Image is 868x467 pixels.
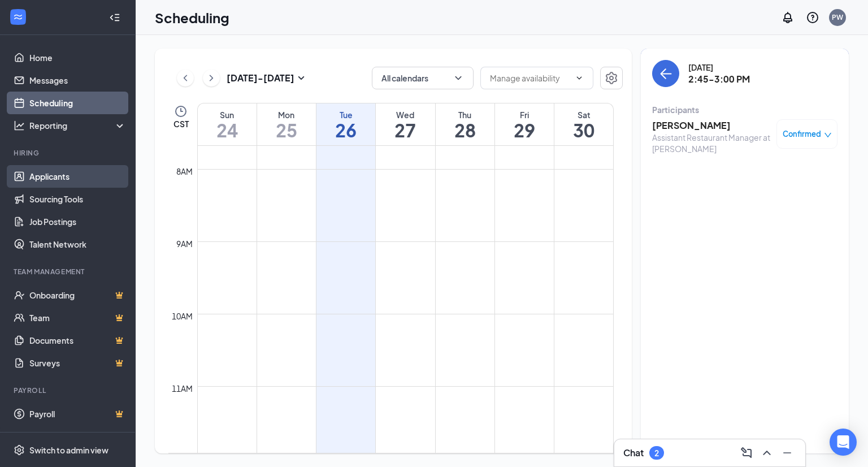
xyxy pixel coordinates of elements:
[316,109,375,120] div: Tue
[206,71,217,85] svg: ChevronRight
[29,306,126,329] a: TeamCrown
[29,46,126,69] a: Home
[29,329,126,352] a: DocumentsCrown
[29,120,127,131] div: Reporting
[14,120,25,131] svg: Analysis
[832,12,843,22] div: PW
[372,67,474,89] button: All calendarsChevronDown
[14,386,124,395] div: Payroll
[780,446,794,460] svg: Minimize
[29,352,126,374] a: SurveysCrown
[177,70,194,87] button: ChevronLeft
[760,446,774,460] svg: ChevronUp
[155,8,229,27] h1: Scheduling
[198,103,257,145] a: August 24, 2025
[652,60,679,87] button: back-button
[29,444,108,456] div: Switch to admin view
[14,148,124,158] div: Hiring
[29,69,126,92] a: Messages
[203,70,220,87] button: ChevronRight
[173,118,189,129] span: CST
[830,429,857,456] div: Open Intercom Messenger
[376,120,435,140] h1: 27
[554,109,613,120] div: Sat
[14,444,25,456] svg: Settings
[600,67,623,89] button: Settings
[29,92,126,114] a: Scheduling
[29,403,126,425] a: PayrollCrown
[605,71,618,85] svg: Settings
[659,67,672,80] svg: ArrowLeft
[376,103,435,145] a: August 27, 2025
[554,103,613,145] a: August 30, 2025
[575,73,584,83] svg: ChevronDown
[824,131,832,139] span: down
[29,284,126,306] a: OnboardingCrown
[778,444,796,462] button: Minimize
[109,12,120,23] svg: Collapse
[495,120,554,140] h1: 29
[174,105,188,118] svg: Clock
[688,73,750,85] h3: 2:45-3:00 PM
[257,120,316,140] h1: 25
[170,310,195,322] div: 10am
[29,165,126,188] a: Applicants
[453,72,464,84] svg: ChevronDown
[623,447,644,459] h3: Chat
[29,188,126,210] a: Sourcing Tools
[436,109,494,120] div: Thu
[29,233,126,256] a: Talent Network
[198,109,257,120] div: Sun
[227,72,294,84] h3: [DATE] - [DATE]
[316,103,375,145] a: August 26, 2025
[781,11,795,24] svg: Notifications
[758,444,776,462] button: ChevronUp
[783,128,821,140] span: Confirmed
[436,120,494,140] h1: 28
[436,103,494,145] a: August 28, 2025
[688,62,750,73] div: [DATE]
[316,120,375,140] h1: 26
[257,103,316,145] a: August 25, 2025
[29,210,126,233] a: Job Postings
[806,11,819,24] svg: QuestionInfo
[740,446,753,460] svg: ComposeMessage
[376,109,435,120] div: Wed
[652,104,837,115] div: Participants
[12,11,24,23] svg: WorkstreamLogo
[180,71,191,85] svg: ChevronLeft
[490,72,570,84] input: Manage availability
[654,448,659,458] div: 2
[652,119,771,132] h3: [PERSON_NAME]
[170,382,195,395] div: 11am
[198,120,257,140] h1: 24
[495,103,554,145] a: August 29, 2025
[14,267,124,276] div: Team Management
[257,109,316,120] div: Mon
[294,71,308,85] svg: SmallChevronDown
[554,120,613,140] h1: 30
[174,237,195,250] div: 9am
[652,132,771,154] div: Assistant Restaurant Manager at [PERSON_NAME]
[495,109,554,120] div: Fri
[737,444,756,462] button: ComposeMessage
[174,165,195,178] div: 8am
